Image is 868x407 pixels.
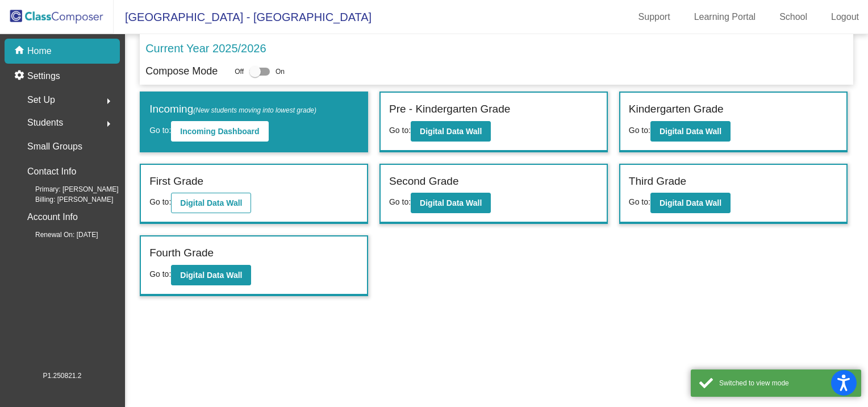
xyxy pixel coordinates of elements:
[149,126,171,135] span: Go to:
[180,127,259,136] b: Incoming Dashboard
[650,121,731,142] button: Digital Data Wall
[149,269,171,279] span: Go to:
[389,173,459,190] label: Second Grade
[149,101,316,118] label: Incoming
[629,173,686,190] label: Third Grade
[17,184,119,194] span: Primary: [PERSON_NAME]
[629,8,679,26] a: Support
[629,101,724,118] label: Kindergarten Grade
[180,271,242,280] b: Digital Data Wall
[27,44,52,58] p: Home
[145,40,266,57] p: Current Year 2025/2026
[27,115,63,131] span: Students
[389,101,510,118] label: Pre - Kindergarten Grade
[389,126,411,135] span: Go to:
[193,106,316,114] span: (New students moving into lowest grade)
[171,121,268,142] button: Incoming Dashboard
[17,230,98,240] span: Renewal On: [DATE]
[822,8,868,26] a: Logout
[27,92,55,108] span: Set Up
[770,8,816,26] a: School
[17,194,113,205] span: Billing: [PERSON_NAME]
[235,67,244,77] span: Off
[276,67,285,77] span: On
[102,94,115,108] mat-icon: arrow_right
[180,198,242,207] b: Digital Data Wall
[660,127,721,136] b: Digital Data Wall
[719,378,853,388] div: Switched to view mode
[149,197,171,206] span: Go to:
[27,164,76,180] p: Contact Info
[14,44,27,58] mat-icon: home
[149,245,214,261] label: Fourth Grade
[411,121,491,142] button: Digital Data Wall
[149,173,203,190] label: First Grade
[171,265,251,285] button: Digital Data Wall
[420,198,482,207] b: Digital Data Wall
[420,127,482,136] b: Digital Data Wall
[685,8,765,26] a: Learning Portal
[27,139,82,155] p: Small Groups
[389,197,411,206] span: Go to:
[114,8,372,26] span: [GEOGRAPHIC_DATA] - [GEOGRAPHIC_DATA]
[102,117,115,131] mat-icon: arrow_right
[14,69,27,83] mat-icon: settings
[27,69,60,83] p: Settings
[629,126,650,135] span: Go to:
[660,198,721,207] b: Digital Data Wall
[629,197,650,206] span: Go to:
[650,193,731,213] button: Digital Data Wall
[27,209,78,225] p: Account Info
[411,193,491,213] button: Digital Data Wall
[145,64,218,79] p: Compose Mode
[171,193,251,213] button: Digital Data Wall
